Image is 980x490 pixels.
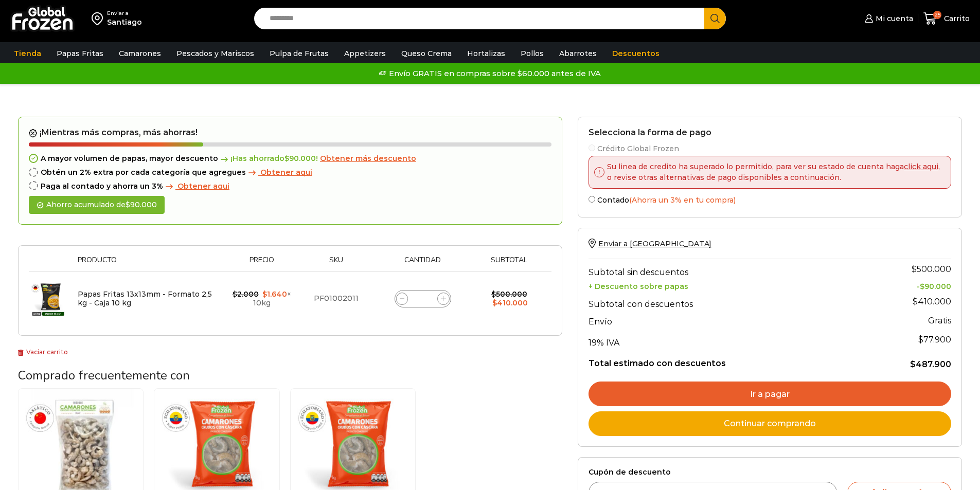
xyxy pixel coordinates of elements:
[107,17,142,27] div: Santiago
[472,256,546,272] th: Subtotal
[920,282,951,291] bdi: 90.000
[589,411,951,436] a: Continuar comprando
[29,168,551,177] div: Obtén un 2% extra por cada categoría que agregues
[225,272,298,325] td: × 10kg
[589,291,860,312] th: Subtotal con descuentos
[262,289,267,299] span: $
[396,44,457,63] a: Queso Crema
[92,10,107,27] img: address-field-icon.svg
[298,256,374,272] th: Sku
[298,272,374,325] td: PF01002011
[589,239,711,248] a: Enviar a [GEOGRAPHIC_DATA]
[589,279,860,291] th: + Descuento sobre papas
[225,256,298,272] th: Precio
[941,13,970,24] span: Carrito
[492,298,497,307] span: $
[589,128,951,137] h2: Selecciona la forma de pago
[29,154,551,163] div: A mayor volumen de papas, mayor descuento
[589,194,951,205] label: Contado
[928,316,951,325] strong: Gratis
[18,367,190,384] span: Comprado frecuentemente con
[910,359,951,369] bdi: 487.900
[604,161,943,183] p: Su linea de credito ha superado lo permitido, para ver su estado de cuenta haga , o revise otras ...
[913,297,918,306] span: $
[107,10,142,17] div: Enviar a
[262,289,287,299] bdi: 1.640
[491,289,527,299] bdi: 500.000
[51,44,109,63] a: Papas Fritas
[598,239,711,248] span: Enviar a [GEOGRAPHIC_DATA]
[114,44,166,63] a: Camarones
[233,289,259,299] bdi: 2.000
[515,44,549,63] a: Pollos
[9,44,46,63] a: Tienda
[126,200,157,209] bdi: 90.000
[913,297,951,306] bdi: 410.000
[339,44,391,63] a: Appetizers
[73,256,225,272] th: Producto
[171,44,259,63] a: Pescados y Mariscos
[920,282,924,291] span: $
[284,154,289,163] span: $
[126,200,130,209] span: $
[416,292,430,306] input: Product quantity
[491,289,496,299] span: $
[18,348,68,356] a: Vaciar carrito
[589,330,860,350] th: 19% IVA
[554,44,602,63] a: Abarrotes
[492,298,528,307] bdi: 410.000
[246,168,312,177] a: Obtener aqui
[589,144,595,151] input: Crédito Global Frozen
[589,196,595,203] input: Contado(Ahorra un 3% en tu compra)
[912,264,917,274] span: $
[320,154,416,163] a: Obtener más descuento
[589,350,860,370] th: Total estimado con descuentos
[589,142,951,153] label: Crédito Global Frozen
[177,182,229,191] span: Obtener aqui
[923,7,970,31] a: 25 Carrito
[589,259,860,279] th: Subtotal sin descuentos
[629,195,736,205] span: (Ahorra un 3% en tu compra)
[29,128,551,138] h2: ¡Mientras más compras, más ahorras!
[589,468,951,477] label: Cupón de descuento
[918,335,951,344] span: 77.900
[264,44,334,63] a: Pulpa de Frutas
[607,44,665,63] a: Descuentos
[873,13,913,24] span: Mi cuenta
[284,154,316,163] bdi: 90.000
[29,196,165,214] div: Ahorro acumulado de
[163,182,229,191] a: Obtener aqui
[862,8,913,29] a: Mi cuenta
[218,154,318,163] span: ¡Has ahorrado !
[912,264,951,274] bdi: 500.000
[704,8,726,29] button: Search button
[462,44,510,63] a: Hortalizas
[374,256,472,272] th: Cantidad
[860,279,951,291] td: -
[260,168,312,177] span: Obtener aqui
[904,162,938,171] a: click aqui
[933,11,941,19] span: 25
[589,382,951,406] a: Ir a pagar
[233,289,237,299] span: $
[78,289,212,307] a: Papas Fritas 13x13mm - Formato 2,5 kg - Caja 10 kg
[910,359,916,369] span: $
[29,182,551,191] div: Paga al contado y ahorra un 3%
[589,312,860,330] th: Envío
[918,335,923,344] span: $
